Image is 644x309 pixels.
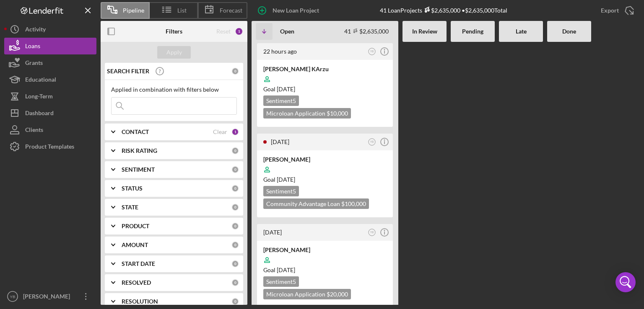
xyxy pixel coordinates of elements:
[344,28,389,35] div: 41 $2,635,000
[263,65,387,73] div: [PERSON_NAME] KArzu
[220,7,242,14] span: Forecast
[592,2,640,19] button: Export
[10,294,16,299] text: YB
[263,246,387,254] div: [PERSON_NAME]
[123,7,144,14] span: Pipeline
[341,200,366,207] span: $100,000
[422,7,460,14] div: $2,635,000
[4,71,96,88] button: Educational
[231,128,239,136] div: 1
[462,28,483,35] b: Pending
[231,241,239,249] div: 0
[263,108,351,118] div: Microloan Application
[231,203,239,211] div: 0
[263,48,297,55] time: 2025-09-02 23:28
[366,46,378,57] button: YB
[21,288,75,307] div: [PERSON_NAME]
[231,166,239,173] div: 0
[166,28,182,35] b: Filters
[277,85,295,93] time: 10/17/2025
[273,2,319,19] div: New Loan Project
[231,222,239,230] div: 0
[107,68,149,75] b: SEARCH FILTER
[111,86,237,93] div: Applied in combination with filters below
[366,227,378,238] button: YB
[256,42,394,128] a: 22 hours agoYB[PERSON_NAME] KArzuGoal [DATE]Sentiment5Microloan Application $10,000
[25,88,53,107] div: Long-Term
[4,138,96,155] button: Product Templates
[252,2,327,19] button: New Loan Project
[380,7,507,14] div: 41 Loan Projects • $2,635,000 Total
[231,67,239,75] div: 0
[25,21,46,40] div: Activity
[25,138,74,157] div: Product Templates
[263,155,387,164] div: [PERSON_NAME]
[231,185,239,192] div: 0
[25,105,54,124] div: Dashboard
[25,54,43,73] div: Grants
[25,121,43,140] div: Clients
[122,260,155,267] b: START DATE
[327,110,348,117] span: $10,000
[256,132,394,219] a: [DATE]YB[PERSON_NAME]Goal [DATE]Sentiment5Community Advantage Loan $100,000
[122,223,149,229] b: PRODUCT
[601,2,619,19] div: Export
[231,298,239,305] div: 0
[263,176,295,183] span: Goal
[122,185,143,192] b: STATUS
[4,38,96,54] button: Loans
[4,88,96,105] button: Long-Term
[122,166,155,173] b: SENTIMENT
[122,147,157,154] b: RISK RATING
[263,276,299,287] div: Sentiment 5
[263,198,369,209] div: Community Advantage Loan
[122,279,151,286] b: RESOLVED
[25,71,56,90] div: Educational
[370,140,374,143] text: YB
[263,289,351,299] div: Microloan Application
[263,266,295,273] span: Goal
[370,50,374,53] text: YB
[277,266,295,273] time: 10/16/2025
[122,242,148,248] b: AMOUNT
[4,21,96,38] button: Activity
[263,229,282,236] time: 2025-09-01 19:06
[231,260,239,268] div: 0
[366,136,378,148] button: YB
[412,28,437,35] b: In Review
[280,28,294,35] b: Open
[4,54,96,71] button: Grants
[122,298,158,305] b: RESOLUTION
[177,7,187,14] span: List
[370,231,374,234] text: YB
[327,291,348,298] span: $20,000
[157,46,191,59] button: Apply
[516,28,527,35] b: Late
[231,147,239,154] div: 0
[213,129,227,135] div: Clear
[4,121,96,138] button: Clients
[122,129,149,135] b: CONTACT
[256,223,394,309] a: [DATE]YB[PERSON_NAME]Goal [DATE]Sentiment5Microloan Application $20,000
[271,138,289,145] time: 2025-09-02 14:32
[216,28,231,35] div: Reset
[263,85,295,93] span: Goal
[122,204,138,211] b: STATE
[235,27,243,36] div: 1
[4,105,96,121] button: Dashboard
[25,38,40,57] div: Loans
[4,288,96,305] button: YB[PERSON_NAME]
[263,95,299,106] div: Sentiment 5
[231,279,239,286] div: 0
[562,28,576,35] b: Done
[263,186,299,196] div: Sentiment 5
[277,176,295,183] time: 11/11/2025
